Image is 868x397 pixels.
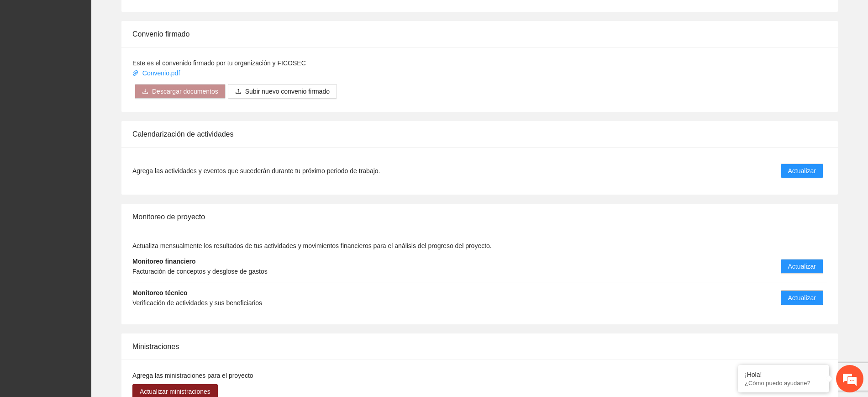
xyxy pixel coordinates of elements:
[781,259,823,274] button: Actualizar
[132,333,827,360] div: Ministraciones
[745,371,822,378] div: ¡Hola!
[132,121,827,147] div: Calendarización de actividades
[788,261,816,271] span: Actualizar
[132,242,492,249] span: Actualiza mensualmente los resultados de tus actividades y movimientos financieros para el anális...
[132,204,827,230] div: Monitoreo de proyecto
[132,70,139,76] span: paper-clip
[132,372,253,379] span: Agrega las ministraciones para el proyecto
[132,258,195,265] strong: Monitoreo financiero
[150,5,172,26] div: Minimizar ventana de chat en vivo
[781,164,823,178] button: Actualizar
[142,88,148,95] span: download
[745,380,822,386] p: ¿Cómo puedo ayudarte?
[152,86,218,96] span: Descargar documentos
[781,291,823,305] button: Actualizar
[235,88,242,95] span: upload
[132,59,306,67] span: Este es el convenido firmado por tu organización y FICOSEC
[135,84,226,99] button: downloadDescargar documentos
[132,69,182,77] a: Convenio.pdf
[788,293,816,303] span: Actualizar
[788,166,816,176] span: Actualizar
[132,268,268,275] span: Facturación de conceptos y desglose de gastos
[228,88,337,95] span: uploadSubir nuevo convenio firmado
[228,84,337,99] button: uploadSubir nuevo convenio firmado
[53,122,126,214] span: Estamos en línea.
[132,166,380,176] span: Agrega las actividades y eventos que sucederán durante tu próximo periodo de trabajo.
[47,47,153,58] div: Chatee con nosotros ahora
[5,249,174,281] textarea: Escriba su mensaje y pulse “Intro”
[132,289,188,296] strong: Monitoreo técnico
[132,21,827,47] div: Convenio firmado
[132,299,262,307] span: Verificación de actividades y sus beneficiarios
[140,386,210,397] span: Actualizar ministraciones
[132,388,218,395] a: Actualizar ministraciones
[245,86,330,96] span: Subir nuevo convenio firmado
